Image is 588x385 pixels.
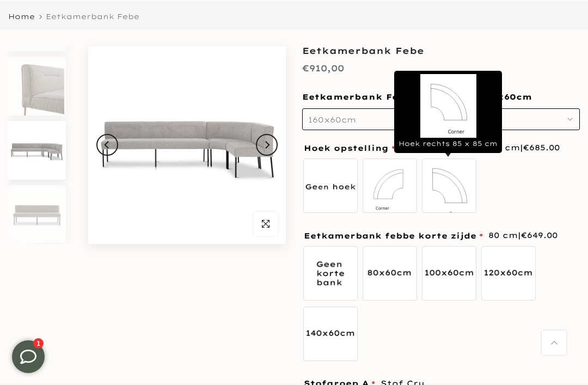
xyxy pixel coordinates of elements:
[302,108,580,130] button: 160x60cm
[520,143,560,152] span: |
[302,60,344,76] div: €910,00
[488,229,558,242] span: 80 cm
[8,13,35,20] a: Home
[420,74,476,138] img: hoek_rechts.png
[46,12,139,21] span: Eetkamerbank Febe
[1,329,56,384] iframe: toggle-frame
[304,232,483,240] span: Eetkamerbank febbe korte zijde
[521,230,558,240] span: €649.00
[542,331,566,355] a: Terug naar boven
[256,134,278,156] button: Next
[394,71,502,153] div: Hoek rechts 85 x 85 cm
[302,92,532,102] span: Eetkamerbank Febe lange zijde:
[480,92,532,103] span: 160x60cm
[308,115,356,125] span: 160x60cm
[304,144,395,152] span: Hoek opstelling
[96,134,118,156] button: Previous
[302,46,580,55] h1: Eetkamerbank Febe
[518,230,558,240] span: |
[523,143,560,152] span: €685.00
